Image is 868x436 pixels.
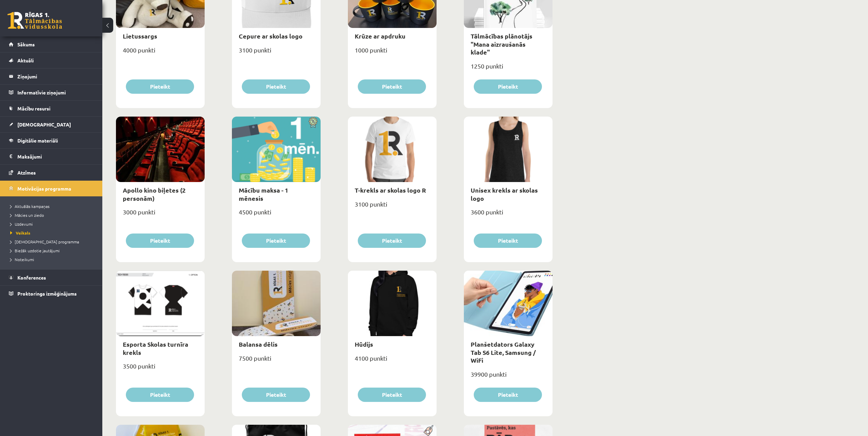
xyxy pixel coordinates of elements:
[358,234,426,248] button: Pieteikt
[9,117,94,132] a: [DEMOGRAPHIC_DATA]
[10,230,95,236] a: Veikals
[10,248,60,253] span: Biežāk uzdotie jautājumi
[9,165,94,180] a: Atzīmes
[232,352,321,370] div: 7500 punkti
[232,206,321,223] div: 4500 punkti
[116,360,205,377] div: 3500 punkti
[10,212,44,218] span: Mācies un ziedo
[358,388,426,402] button: Pieteikt
[9,52,94,68] a: Aktuāli
[17,121,71,127] span: [DEMOGRAPHIC_DATA]
[9,101,94,116] a: Mācību resursi
[123,32,157,40] a: Lietussargs
[10,212,95,218] a: Mācies un ziedo
[471,32,532,56] a: Tālmācības plānotājs "Mana aizraušanās klade"
[17,169,36,176] span: Atzīmes
[355,32,406,40] a: Krūze ar apdruku
[355,186,426,194] a: T-krekls ar skolas logo R
[242,388,310,402] button: Pieteikt
[464,206,553,223] div: 3600 punkti
[17,57,34,63] span: Aktuāli
[126,388,194,402] button: Pieteikt
[116,206,205,223] div: 3000 punkti
[232,44,321,61] div: 3100 punkti
[464,60,553,77] div: 1250 punkti
[8,12,62,29] a: Rīgas 1. Tālmācības vidusskola
[9,85,94,100] a: Informatīvie ziņojumi
[10,256,95,262] a: Noteikumi
[9,181,94,196] a: Motivācijas programma
[242,234,310,248] button: Pieteikt
[474,234,542,248] button: Pieteikt
[17,85,94,100] legend: Informatīvie ziņojumi
[10,204,49,209] span: Aktuālās kampaņas
[17,137,58,144] span: Digitālie materiāli
[116,44,205,61] div: 4000 punkti
[10,230,30,236] span: Veikals
[9,286,94,301] a: Proktoringa izmēģinājums
[464,369,553,386] div: 39900 punkti
[17,149,94,164] legend: Maksājumi
[10,221,33,227] span: Uzdevumi
[123,340,188,356] a: Esporta Skolas turnīra krekls
[17,274,46,281] span: Konferences
[123,186,186,202] a: Apollo kino biļetes (2 personām)
[474,388,542,402] button: Pieteikt
[17,185,71,192] span: Motivācijas programma
[474,79,542,94] button: Pieteikt
[17,41,35,47] span: Sākums
[126,234,194,248] button: Pieteikt
[348,352,437,370] div: 4100 punkti
[9,133,94,148] a: Digitālie materiāli
[358,79,426,94] button: Pieteikt
[10,203,95,209] a: Aktuālās kampaņas
[9,270,94,285] a: Konferences
[10,239,95,245] a: [DEMOGRAPHIC_DATA] programma
[239,340,278,348] a: Balansa dēlis
[10,247,95,254] a: Biežāk uzdotie jautājumi
[17,105,50,111] span: Mācību resursi
[10,257,34,262] span: Noteikumi
[9,36,94,52] a: Sākums
[348,44,437,61] div: 1000 punkti
[305,117,321,128] img: Atlaide
[355,340,373,348] a: Hūdijs
[17,290,77,297] span: Proktoringa izmēģinājums
[471,340,536,364] a: Planšetdators Galaxy Tab S6 Lite, Samsung / WiFi
[9,149,94,164] a: Maksājumi
[9,69,94,84] a: Ziņojumi
[10,221,95,227] a: Uzdevumi
[242,79,310,94] button: Pieteikt
[10,239,79,244] span: [DEMOGRAPHIC_DATA] programma
[17,69,94,84] legend: Ziņojumi
[471,186,538,202] a: Unisex krekls ar skolas logo
[239,32,303,40] a: Cepure ar skolas logo
[239,186,288,202] a: Mācību maksa - 1 mēnesis
[348,198,437,215] div: 3100 punkti
[126,79,194,94] button: Pieteikt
